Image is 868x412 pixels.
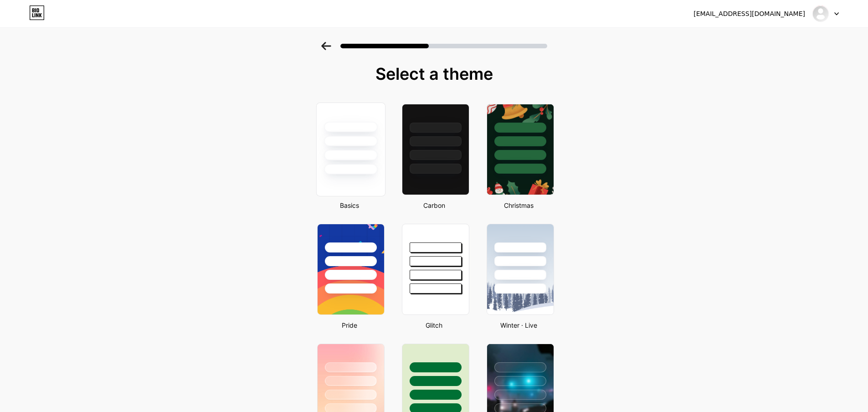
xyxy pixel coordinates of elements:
[313,65,555,83] div: Select a theme
[812,5,829,22] img: petchefy
[484,201,554,210] div: Christmas
[314,201,385,210] div: Basics
[399,320,469,330] div: Glitch
[314,320,385,330] div: Pride
[484,320,554,330] div: Winter · Live
[399,201,469,210] div: Carbon
[693,9,805,19] div: [EMAIL_ADDRESS][DOMAIN_NAME]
